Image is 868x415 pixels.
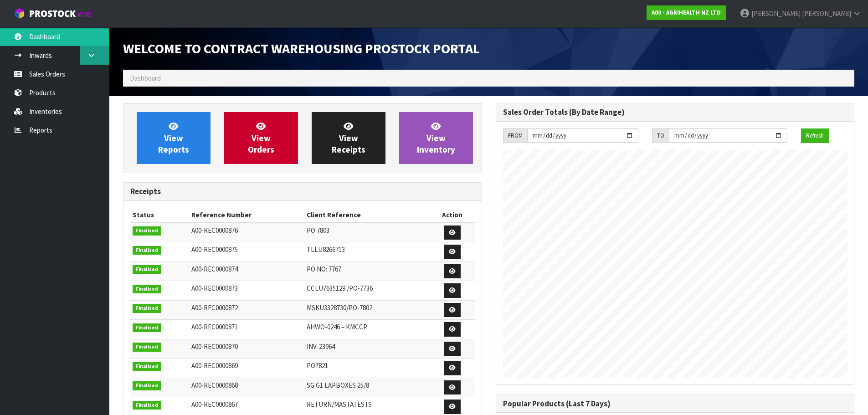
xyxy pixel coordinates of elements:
a: ViewInventory [399,112,473,164]
span: A00-REC0000876 [191,226,238,235]
span: A00-REC0000872 [191,303,238,312]
span: A00-REC0000869 [191,361,238,370]
span: AHWO-0246 – KMCCP [307,323,367,331]
th: Status [130,208,189,222]
th: Action [430,208,475,222]
h3: Popular Products (Last 7 Days) [503,400,847,408]
h3: Receipts [130,187,475,196]
span: Welcome to Contract Warehousing ProStock Portal [123,40,480,57]
span: [PERSON_NAME] [751,9,801,18]
span: A00-REC0000873 [191,284,238,292]
span: View Inventory [417,121,455,155]
th: Reference Number [189,208,304,222]
button: Refresh [801,128,829,143]
span: RETURN/MASTATESTS [307,400,372,409]
span: View Reports [158,121,189,155]
th: Client Reference [304,208,430,222]
span: CCLU7635129 /PO-7736 [307,284,373,292]
span: PO 7803 [307,226,329,235]
span: Finalised [133,226,161,236]
div: TO [652,128,669,143]
img: cube-alt.png [14,8,25,19]
span: Dashboard [130,74,161,82]
a: ViewOrders [224,112,298,164]
a: ViewReceipts [312,112,385,164]
strong: A00 - AGRIHEALTH NZ LTD [652,9,721,16]
span: SG G1 LAPBOXES 25/8 [307,381,369,389]
span: Finalised [133,246,161,255]
span: Finalised [133,362,161,371]
span: Finalised [133,285,161,294]
span: A00-REC0000870 [191,342,238,351]
span: A00-REC0000871 [191,323,238,331]
span: PO7821 [307,361,328,370]
span: PO NO: 7767 [307,265,341,273]
span: ProStock [29,8,76,20]
span: View Orders [248,121,274,155]
span: MSKU3328730/PO-7802 [307,303,372,312]
span: Finalised [133,381,161,390]
span: [PERSON_NAME] [802,9,851,18]
span: A00-REC0000868 [191,381,238,389]
span: Finalised [133,401,161,410]
a: ViewReports [137,112,211,164]
h3: Sales Order Totals (By Date Range) [503,108,847,117]
span: A00-REC0000874 [191,265,238,273]
span: A00-REC0000875 [191,245,238,254]
span: Finalised [133,323,161,333]
span: INV-23964 [307,342,335,351]
span: Finalised [133,343,161,352]
span: TLLU8266713 [307,245,345,254]
small: WMS [77,10,92,19]
span: Finalised [133,304,161,313]
span: Finalised [133,265,161,274]
div: FROM [503,128,527,143]
span: View Receipts [332,121,365,155]
span: A00-REC0000867 [191,400,238,409]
